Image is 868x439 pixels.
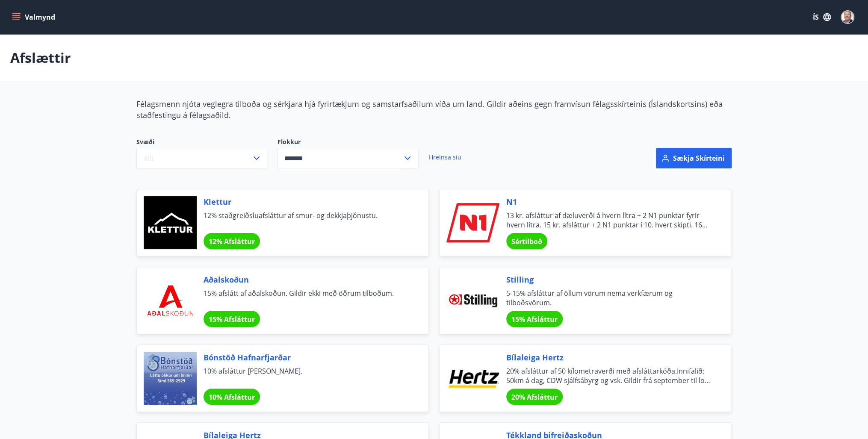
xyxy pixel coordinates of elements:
span: 20% Afsláttur [511,392,558,402]
span: Svæði [136,138,267,148]
span: Stilling [506,274,711,285]
span: 13 kr. afsláttur af dæluverði á hvern lítra + 2 N1 punktar fyrir hvern lítra. 15 kr. afsláttur + ... [506,211,711,230]
p: Afslættir [10,48,71,67]
span: 15% Afsláttur [209,315,255,324]
span: 20% afsláttur af 50 kílometraverði með afsláttarkóða.Innifalið: 50km á dag, CDW sjálfsábyrg og vs... [506,366,711,385]
span: Bónstöð Hafnarfjarðar [204,352,408,363]
span: 12% staðgreiðsluafsláttur af smur- og dekkjaþjónustu. [204,211,408,230]
span: 5-15% afsláttur af öllum vörum nema verkfærum og tilboðsvörum. [506,289,711,307]
span: 10% afsláttur [PERSON_NAME]. [204,366,408,385]
span: 12% Afsláttur [209,237,255,246]
span: Klettur [204,196,408,207]
span: N1 [506,196,711,207]
a: Hreinsa síu [429,148,461,167]
span: Allt [144,153,154,163]
span: Aðalskoðun [204,274,408,285]
span: 15% afslátt af aðalskoðun. Gildir ekki með öðrum tilboðum. [204,289,408,307]
button: ÍS [808,9,836,25]
label: Flokkur [278,138,419,146]
button: Allt [136,148,267,168]
img: t0U87YgEnNpUhGGsXWEUcGcL775GMKtqExQ2cWWx.jpg [841,11,853,23]
span: Félagsmenn njóta veglegra tilboða og sérkjara hjá fyrirtækjum og samstarfsaðilum víða um land. Gi... [136,99,723,120]
button: Sækja skírteini [656,148,732,168]
span: 10% Afsláttur [209,392,255,402]
span: Sértilboð [511,237,542,246]
span: Bílaleiga Hertz [506,352,711,363]
span: 15% Afsláttur [511,315,558,324]
button: menu [10,9,59,25]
